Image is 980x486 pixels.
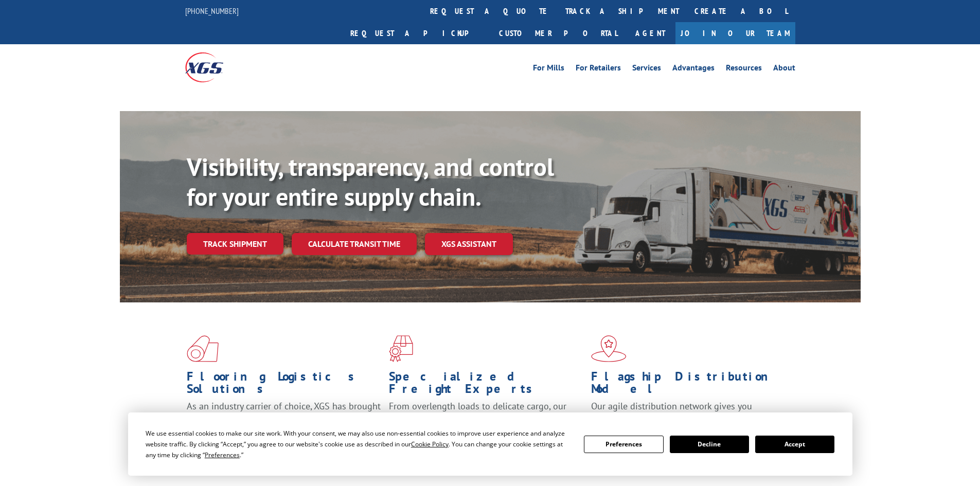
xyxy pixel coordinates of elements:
a: Advantages [672,64,715,75]
div: We use essential cookies to make our site work. With your consent, we may also use non-essential ... [146,428,572,460]
b: Visibility, transparency, and control for your entire supply chain. [187,151,554,212]
button: Accept [755,436,834,453]
button: Preferences [584,436,663,453]
span: As an industry carrier of choice, XGS has brought innovation and dedication to flooring logistics... [187,400,381,437]
p: From overlength loads to delicate cargo, our experienced staff knows the best way to move your fr... [389,400,583,446]
span: Preferences [205,451,240,459]
a: [PHONE_NUMBER] [185,6,239,16]
a: XGS ASSISTANT [425,233,513,255]
a: For Mills [533,64,564,75]
h1: Flooring Logistics Solutions [187,370,381,400]
span: Our agile distribution network gives you nationwide inventory management on demand. [591,400,780,424]
a: Track shipment [187,233,283,255]
a: Services [632,64,661,75]
a: Agent [625,22,675,44]
h1: Flagship Distribution Model [591,370,786,400]
a: About [773,64,795,75]
a: Customer Portal [491,22,625,44]
a: Join Our Team [675,22,795,44]
img: xgs-icon-focused-on-flooring-red [389,335,413,362]
button: Decline [670,436,749,453]
a: Calculate transit time [292,233,417,255]
h1: Specialized Freight Experts [389,370,583,400]
a: Resources [726,64,762,75]
div: Cookie Consent Prompt [128,412,852,476]
a: Request a pickup [343,22,491,44]
span: Cookie Policy [411,440,449,448]
img: xgs-icon-total-supply-chain-intelligence-red [187,335,219,362]
a: For Retailers [576,64,621,75]
img: xgs-icon-flagship-distribution-model-red [591,335,627,362]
